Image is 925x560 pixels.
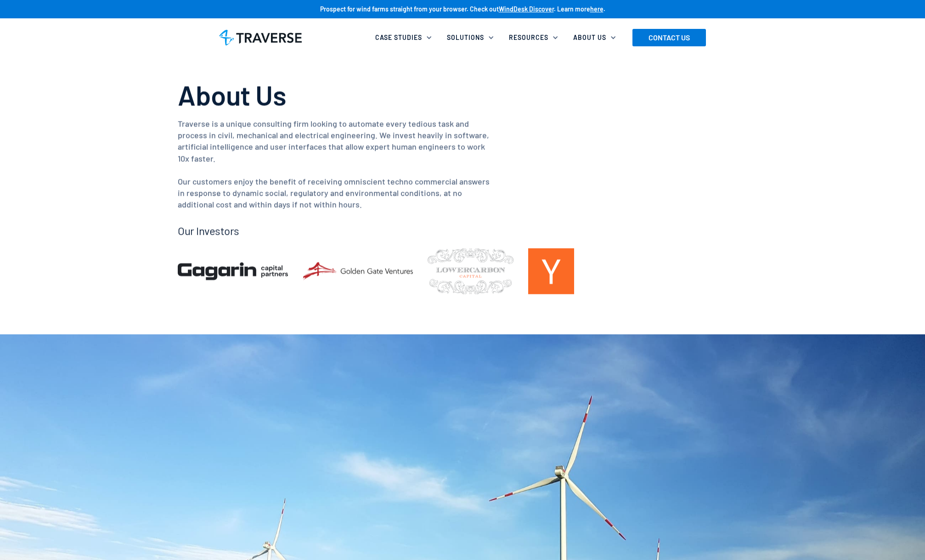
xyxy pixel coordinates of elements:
div: About Us [573,33,606,42]
strong: . Learn more [554,5,590,13]
div: About Us [568,28,626,48]
div: Resources [503,28,568,48]
h1: About Us [178,78,747,111]
a: CONTACT US [632,29,706,46]
h1: Our Investors [178,224,747,238]
div: Case Studies [375,33,422,42]
strong: Prospect for wind farms straight from your browser. Check out [320,5,499,13]
div: Solutions [447,33,484,42]
div: Case Studies [370,28,441,48]
div: Solutions [441,28,503,48]
a: here [590,5,604,13]
a: WindDesk Discover [499,5,554,13]
div: Resources [509,33,548,42]
strong: . [604,5,605,13]
p: Traverse is a unique consulting firm looking to automate every tedious task and process in civil,... [178,118,490,211]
